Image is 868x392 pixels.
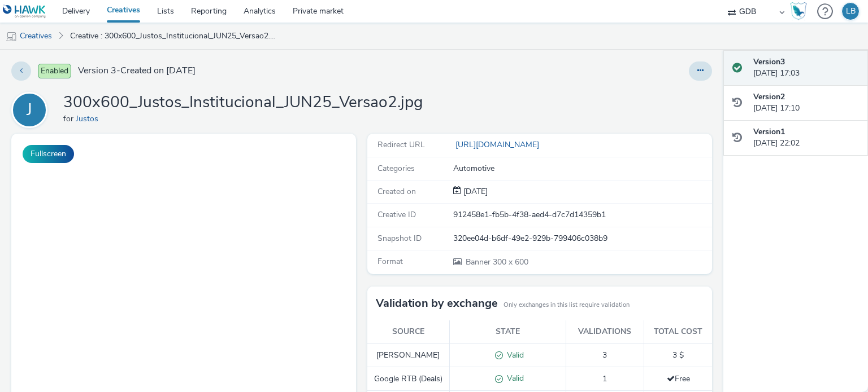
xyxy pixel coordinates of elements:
div: Automotive [453,163,711,174]
th: Validations [566,320,644,343]
img: mobile [6,31,17,42]
th: State [449,320,566,343]
a: [URL][DOMAIN_NAME] [453,139,544,150]
span: Categories [377,163,415,174]
span: Redirect URL [377,139,425,150]
a: Creative : 300x600_Justos_Institucional_JUN25_Versao2.jpg [64,23,281,50]
strong: Version 3 [753,56,785,67]
span: Enabled [38,64,71,78]
span: Created on [377,186,416,197]
div: 912458e1-fb5b-4f38-aed4-d7c7d14359b1 [453,209,711,221]
span: Valid [503,350,524,360]
strong: Version 1 [753,126,785,137]
span: [DATE] [461,186,488,197]
a: J [11,104,52,115]
h1: 300x600_Justos_Institucional_JUN25_Versao2.jpg [63,92,423,113]
a: Justos [76,113,103,124]
div: [DATE] 17:03 [753,56,859,80]
span: 1 [602,373,607,384]
th: Source [367,320,449,343]
span: Version 3 - Created on [DATE] [78,64,196,77]
span: Creative ID [377,209,416,220]
img: Hawk Academy [790,2,807,20]
a: Hawk Academy [790,2,811,20]
span: Format [377,256,403,267]
span: 300 x 600 [465,257,528,267]
span: 3 $ [672,350,684,360]
td: Google RTB (Deals) [367,367,449,391]
div: J [27,94,32,126]
div: LB [846,3,856,20]
div: [DATE] 17:10 [753,91,859,114]
strong: Version 2 [753,91,785,102]
th: Total cost [644,320,712,343]
span: Banner [466,257,493,267]
small: Only exchanges in this list require validation [504,301,630,310]
div: Creation 01 August 2025, 22:02 [461,186,488,197]
h3: Validation by exchange [376,295,498,312]
td: [PERSON_NAME] [367,343,449,367]
span: 3 [602,350,607,360]
img: undefined Logo [3,5,46,19]
div: [DATE] 22:02 [753,126,859,149]
span: Valid [503,373,524,384]
button: Fullscreen [23,145,74,163]
span: Snapshot ID [377,233,422,244]
span: Free [667,373,690,384]
span: for [63,113,76,124]
div: 320ee04d-b6df-49e2-929b-799406c038b9 [453,233,711,244]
